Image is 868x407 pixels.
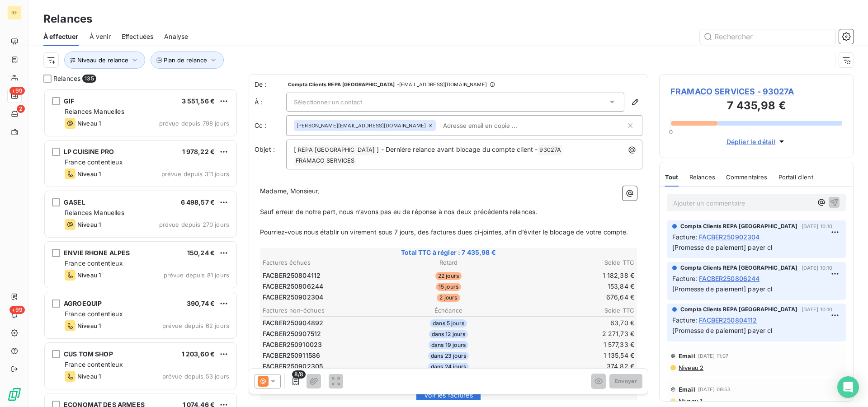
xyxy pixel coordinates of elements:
span: Sélectionner un contact [294,98,362,106]
span: FRAMACO SERVICES - 93027A [670,85,842,98]
span: [DATE] 10:10 [802,307,833,312]
span: De : [255,80,286,89]
span: GIF [64,97,74,105]
span: Niveau 1 [77,373,101,380]
span: Portail client [778,173,813,181]
span: France contentieux [65,360,123,368]
td: FACBER250910023 [262,340,386,350]
td: 1 135,54 € [511,351,635,360]
span: [ [294,145,296,153]
span: 22 jours [435,272,462,280]
span: prévue depuis 81 jours [164,271,229,279]
span: Analyse [164,32,188,41]
button: Envoyer [609,374,642,388]
span: Niveau 1 [77,170,101,178]
span: 150,24 € [187,249,215,257]
span: Pourriez-vous nous établir un virement sous 7 jours, des factures dues ci-jointes, afin d’éviter ... [260,228,628,236]
span: 3 551,56 € [182,97,215,105]
span: [Promesse de paiement] payer cl [672,243,773,251]
span: [DATE] 10:10 [802,265,833,271]
td: FACBER250902305 [262,361,386,371]
span: Niveau 1 [678,398,702,405]
th: Échéance [387,306,510,315]
span: 2 jours [437,294,460,302]
span: Facture : [672,315,697,325]
span: Niveau 1 [77,120,101,127]
span: Niveau 1 [77,322,101,329]
span: 8/8 [292,370,306,379]
td: 1 182,38 € [511,271,635,281]
button: Niveau de relance [64,51,145,69]
span: FACBER250806244 [699,274,759,283]
span: À effectuer [43,32,79,41]
span: Compta Clients REPA [GEOGRAPHIC_DATA] [680,305,798,313]
span: prévue depuis 270 jours [159,221,229,228]
label: Cc : [255,121,286,130]
img: Logo LeanPay [7,387,22,402]
span: FACBER250902304 [263,293,323,302]
span: France contentieux [65,310,123,318]
span: Relances Manuelles [65,209,124,216]
div: Open Intercom Messenger [837,376,859,398]
span: FACBER250804112 [263,271,321,280]
span: REPA [GEOGRAPHIC_DATA] [297,145,376,155]
span: 390,74 € [187,299,215,307]
span: Email [679,386,695,393]
span: dans 19 jours [429,341,468,349]
td: FACBER250907512 [262,329,386,339]
td: FACBER250911586 [262,351,386,360]
span: ] - Dernière relance avant blocage du compte client - [377,145,538,153]
input: Rechercher [700,29,835,44]
span: Total TTC à régler : 7 435,98 € [261,248,636,257]
span: FACBER250902304 [699,232,759,242]
td: 676,64 € [511,292,635,302]
input: Adresse email en copie ... [439,119,544,132]
span: FACBER250804112 [699,315,757,325]
span: 6 498,57 € [181,198,215,206]
span: 1 978,22 € [182,148,215,155]
span: prévue depuis 311 jours [161,170,229,178]
span: Objet : [255,145,275,153]
span: Voir les factures [424,391,473,399]
span: FACBER250806244 [263,282,323,291]
th: Solde TTC [511,258,635,267]
span: LP CUISINE PRO [64,148,114,155]
span: [DATE] 10:10 [802,224,833,229]
span: 1 203,60 € [182,350,215,358]
span: 2 [17,105,25,113]
span: dans 24 jours [428,363,469,371]
span: GASEL [64,198,85,206]
span: [DATE] 11:07 [698,353,729,359]
th: Factures non-échues [262,306,386,315]
div: grid [43,89,238,407]
span: +99 [9,87,25,95]
td: 1 577,33 € [511,340,635,350]
span: France contentieux [65,158,123,166]
button: Plan de relance [151,51,224,69]
span: Compta Clients REPA [GEOGRAPHIC_DATA] [288,82,395,87]
td: 2 271,73 € [511,329,635,339]
span: Facture : [672,274,697,283]
span: Niveau de relance [77,56,128,64]
span: ENVIE RHONE ALPES [64,249,130,257]
span: [PERSON_NAME][EMAIL_ADDRESS][DOMAIN_NAME] [297,123,426,128]
span: Facture : [672,232,697,242]
td: FACBER250904892 [262,318,386,328]
span: France contentieux [65,259,123,267]
span: Niveau 1 [77,271,101,279]
span: [DATE] 09:53 [698,387,731,392]
th: Solde TTC [511,306,635,315]
span: dans 12 jours [429,330,468,338]
span: [Promesse de paiement] payer cl [672,327,773,334]
span: Compta Clients REPA [GEOGRAPHIC_DATA] [680,264,798,272]
span: 15 jours [436,283,461,291]
span: Commentaires [726,173,768,181]
span: Tout [665,173,679,181]
span: Madame, Monsieur, [260,187,320,195]
span: Compta Clients REPA [GEOGRAPHIC_DATA] [680,222,798,230]
span: À venir [90,32,111,41]
span: Relances [689,173,715,181]
span: +99 [9,306,25,314]
span: FRAMACO SERVICES [294,156,356,166]
td: 374,82 € [511,361,635,371]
